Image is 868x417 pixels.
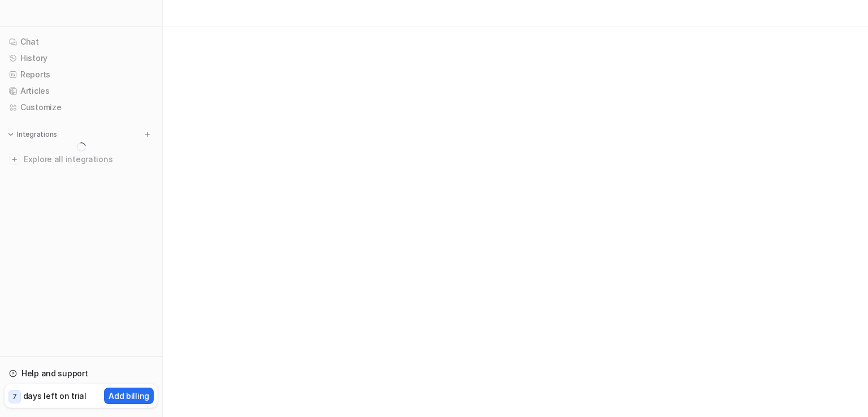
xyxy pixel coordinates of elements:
span: Explore all integrations [24,150,153,168]
a: Help and support [5,366,158,381]
a: Chat [5,34,158,50]
p: Integrations [17,130,57,139]
img: expand menu [7,131,15,138]
a: Reports [5,67,158,82]
img: explore all integrations [9,154,20,165]
a: Articles [5,83,158,99]
a: History [5,50,158,66]
p: Add billing [108,390,149,402]
a: Explore all integrations [5,151,158,167]
button: Integrations [5,129,60,140]
button: Add billing [104,388,154,404]
p: days left on trial [23,390,86,402]
img: menu_add.svg [144,131,151,138]
a: Customize [5,99,158,115]
p: 7 [12,392,17,402]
